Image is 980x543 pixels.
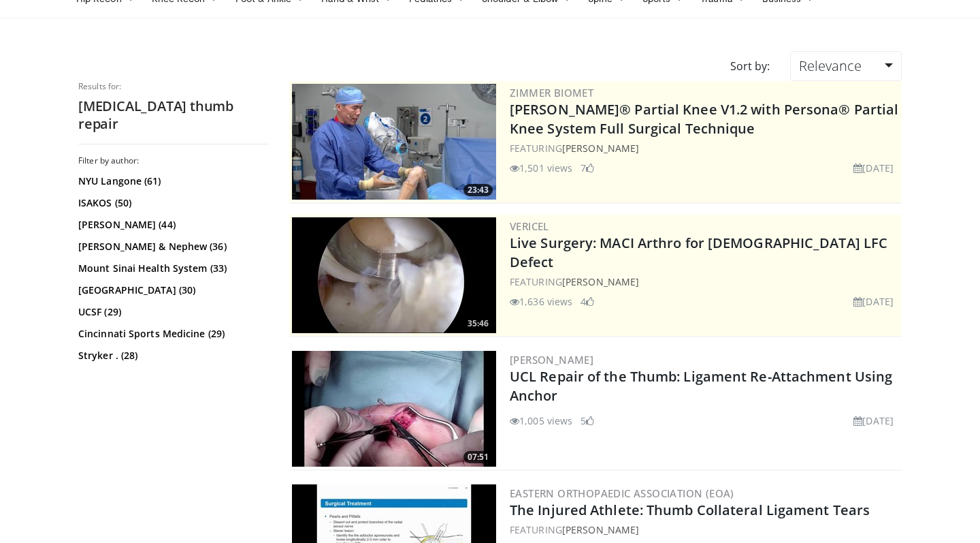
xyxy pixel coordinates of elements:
div: FEATURING [510,275,899,289]
li: 1,501 views [510,161,572,175]
img: 99b1778f-d2b2-419a-8659-7269f4b428ba.300x170_q85_crop-smart_upscale.jpg [292,84,496,200]
a: [PERSON_NAME]® Partial Knee V1.2 with Persona® Partial Knee System Full Surgical Technique [510,100,898,138]
a: NYU Langone (61) [78,174,265,188]
li: [DATE] [853,161,894,175]
a: [PERSON_NAME] & Nephew (36) [78,240,265,253]
h2: [MEDICAL_DATA] thumb repair [78,97,269,133]
a: [PERSON_NAME] [562,523,639,536]
li: 1,005 views [510,414,572,428]
a: ISAKOS (50) [78,196,265,210]
a: Cincinnati Sports Medicine (29) [78,327,265,341]
a: Stryker . (28) [78,349,265,362]
span: 35:46 [463,317,493,330]
li: 1,636 views [510,294,572,309]
a: Mount Sinai Health System (33) [78,262,265,275]
span: 23:43 [463,184,493,196]
li: 7 [581,161,594,175]
a: Relevance [790,51,902,81]
img: eb023345-1e2d-4374-a840-ddbc99f8c97c.300x170_q85_crop-smart_upscale.jpg [292,217,496,333]
a: 35:46 [292,217,496,333]
a: [PERSON_NAME] (44) [78,218,265,232]
p: Results for: [78,81,269,92]
a: [PERSON_NAME] [562,142,639,155]
span: 07:51 [463,451,493,463]
a: Vericel [510,219,549,233]
img: 1db775ff-40cc-47dd-b7d5-0f20e14bca41.300x170_q85_crop-smart_upscale.jpg [292,351,496,467]
div: FEATURING [510,141,899,155]
div: Sort by: [720,51,780,81]
a: Eastern Orthopaedic Association (EOA) [510,486,734,500]
a: [GEOGRAPHIC_DATA] (30) [78,283,265,297]
a: 07:51 [292,351,496,467]
div: FEATURING [510,523,899,537]
li: 5 [581,414,594,428]
li: [DATE] [853,414,894,428]
a: Zimmer Biomet [510,86,593,99]
li: [DATE] [853,294,894,309]
a: 23:43 [292,84,496,200]
span: Relevance [799,57,862,75]
a: UCSF (29) [78,305,265,319]
a: UCL Repair of the Thumb: Ligament Re-Attachment Using Anchor [510,367,892,405]
li: 4 [581,294,594,309]
a: [PERSON_NAME] [510,353,593,367]
a: The Injured Athlete: Thumb Collateral Ligament Tears [510,501,870,519]
a: Live Surgery: MACI Arthro for [DEMOGRAPHIC_DATA] LFC Defect [510,234,887,271]
a: [PERSON_NAME] [562,275,639,288]
h3: Filter by author: [78,155,269,166]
